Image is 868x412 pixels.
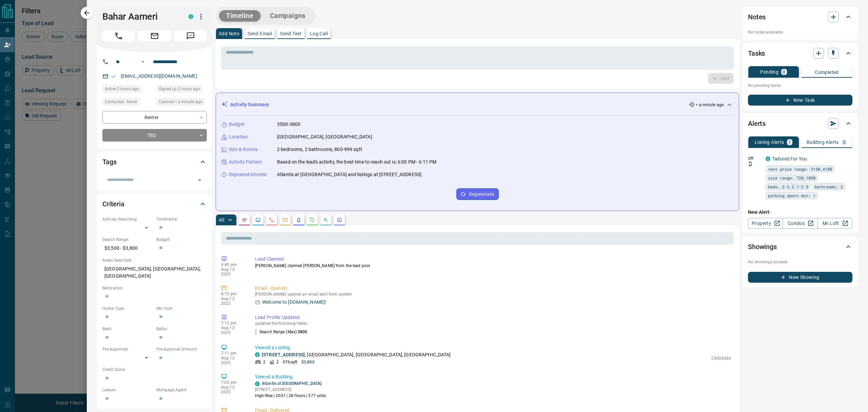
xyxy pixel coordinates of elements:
p: Aug 12 2025 [221,267,245,277]
p: Building Alerts [807,140,839,145]
a: [STREET_ADDRESS] [262,352,305,357]
p: $3,500 - $3,800 [102,243,153,254]
h2: Tags [102,156,116,167]
a: Mr.Loft [817,218,852,229]
p: Mortgage Agent: [156,387,207,393]
div: condos.ca [255,352,260,357]
p: 9:40 pm [221,262,245,267]
h2: Alerts [748,118,766,129]
h2: Notes [748,12,766,22]
p: Atlantis at [GEOGRAPHIC_DATA] and listings at [STREET_ADDRESS] [277,171,421,178]
svg: Requests [310,217,315,223]
p: High-Rise | 2007 | 28 floors | 577 units [255,393,326,399]
svg: Email Verified [111,74,116,79]
div: condos.ca [255,381,260,386]
p: Search Range: [102,237,153,243]
p: $3,800 [301,359,315,365]
span: Call [102,31,135,41]
p: Lead Profile Updated [255,314,731,321]
div: Notes [748,9,852,25]
span: bathrooms: 2 [814,183,843,190]
p: Based on the lead's activity, the best time to reach out is: 6:00 PM - 6:11 PM [277,158,436,166]
p: 976 sqft [283,359,297,365]
span: Active 2 hours ago [105,86,139,92]
p: Min Size: [156,305,207,312]
p: 2 [276,359,279,365]
span: Message [174,31,207,41]
span: Email [138,31,171,41]
button: New Showing [748,272,852,283]
p: Beds: [102,326,153,332]
p: Actively Searching: [102,216,153,222]
h2: Showings [748,241,777,252]
svg: Notes [242,217,247,223]
a: Property [748,218,783,229]
span: Claimed < a minute ago [159,98,202,105]
a: Atlantis at [GEOGRAPHIC_DATA] [262,381,321,386]
p: Lawyer: [102,387,153,393]
p: 2 bedrooms, 2 bathrooms, 800-999 sqft [277,146,362,153]
p: No pending tasks [748,80,852,91]
p: [GEOGRAPHIC_DATA], [GEOGRAPHIC_DATA] [277,133,372,141]
button: Regenerate [456,188,499,200]
button: Open [195,175,204,185]
p: 7:11 pm [221,351,245,356]
span: parking spots min: 1 [768,192,815,199]
h2: Criteria [102,199,124,209]
p: < a minute ago [696,102,724,108]
p: Aug 12 2025 [221,296,245,306]
p: Pre-Approval Amount: [156,346,207,352]
p: Lead Claimed [255,256,731,263]
p: [GEOGRAPHIC_DATA], [GEOGRAPHIC_DATA], [GEOGRAPHIC_DATA] [102,263,207,282]
p: Welcome to [DOMAIN_NAME]! [262,299,326,306]
span: Signed up 2 hours ago [159,86,200,92]
p: Send Text [280,31,302,36]
p: [PERSON_NAME] opened an email sent from system [255,292,731,297]
div: Alerts [748,115,852,132]
p: Pre-Approved: [102,346,153,352]
button: Open [139,58,147,66]
svg: Emails [282,217,288,223]
svg: Calls [269,217,274,223]
div: Tue Aug 12 2025 [156,98,207,108]
p: , [GEOGRAPHIC_DATA], [GEOGRAPHIC_DATA], [GEOGRAPHIC_DATA] [262,351,451,358]
p: Off [748,155,762,162]
div: Criteria [102,196,207,212]
p: 3500-3800 [277,121,300,128]
p: No showings booked [748,259,852,265]
p: Viewed a Building [255,373,731,380]
div: Tags [102,154,207,170]
span: beds: 2-2,2.1-2.9 [768,183,808,190]
p: Log Call [310,31,328,36]
p: Credit Score: [102,367,207,373]
div: Renter [102,111,207,124]
button: Campaigns [263,10,312,21]
svg: Opportunities [323,217,329,223]
p: Home Type: [102,305,153,312]
p: Areas Searched: [102,257,207,263]
p: 7:12 pm [221,321,245,325]
svg: Listing Alerts [296,217,301,223]
div: Tasks [748,45,852,61]
p: Send Email [248,31,272,36]
p: Size & Rooms [229,146,258,153]
div: Tue Aug 12 2025 [102,85,153,95]
svg: Agent Actions [337,217,342,223]
p: All [219,218,224,222]
p: Budget: [156,237,207,243]
p: Baths: [156,326,207,332]
div: TBD [102,129,207,142]
div: Showings [748,239,852,255]
p: Motivation: [102,285,207,291]
button: New Task [748,95,852,106]
span: 3800 [298,330,307,334]
p: Listing Alerts [755,140,784,145]
div: condos.ca [189,14,193,19]
a: Condos [783,218,817,229]
div: Activity Summary< a minute ago [221,98,733,111]
p: Aug 12 2025 [221,385,245,394]
p: 1 [788,140,791,145]
p: updated the following fields: [255,321,731,326]
p: No notes available [748,29,852,35]
p: Timeframe: [156,216,207,222]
